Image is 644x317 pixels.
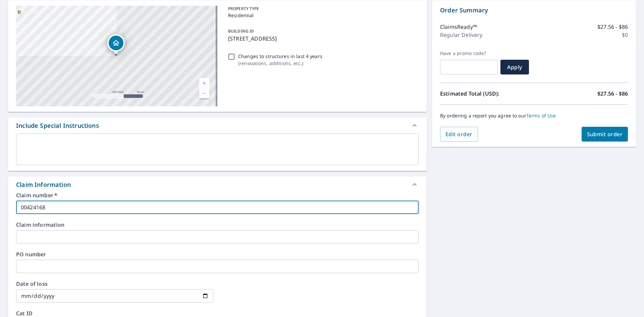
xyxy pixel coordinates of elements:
[16,180,71,189] div: Claim Information
[16,252,419,257] label: PO number
[16,222,419,227] label: Claim information
[622,31,628,39] p: $0
[445,130,473,138] span: Edit order
[199,78,209,88] a: Current Level 17, Zoom In
[440,23,477,31] p: ClaimsReady™
[440,127,478,142] button: Edit order
[199,88,209,98] a: Current Level 17, Zoom Out
[228,6,416,12] p: PROPERTY TYPE
[8,117,427,134] div: Include Special Instructions
[16,193,419,198] label: Claim number
[238,53,322,60] p: Changes to structures in last 4 years
[8,176,427,193] div: Claim Information
[582,127,628,142] button: Submit order
[440,90,534,98] p: Estimated Total (USD):
[228,28,254,34] p: BUILDING ID
[440,50,498,56] label: Have a promo code?
[500,60,529,74] button: Apply
[228,12,416,19] p: Residential
[238,60,322,67] p: ( renovations, additions, etc. )
[440,31,482,39] p: Regular Delivery
[597,90,628,98] p: $27.56 - $86
[506,63,524,71] span: Apply
[228,35,416,43] p: [STREET_ADDRESS]
[440,113,628,119] p: By ordering a report you agree to our
[526,112,556,119] a: Terms of Use
[107,34,125,55] div: Dropped pin, building 1, Residential property, 29456 160th St Waseca, MN 56093
[597,23,628,31] p: $27.56 - $86
[587,130,623,138] span: Submit order
[16,311,419,316] label: Cat ID
[16,281,213,286] label: Date of loss
[440,6,628,15] p: Order Summary
[16,121,99,130] div: Include Special Instructions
